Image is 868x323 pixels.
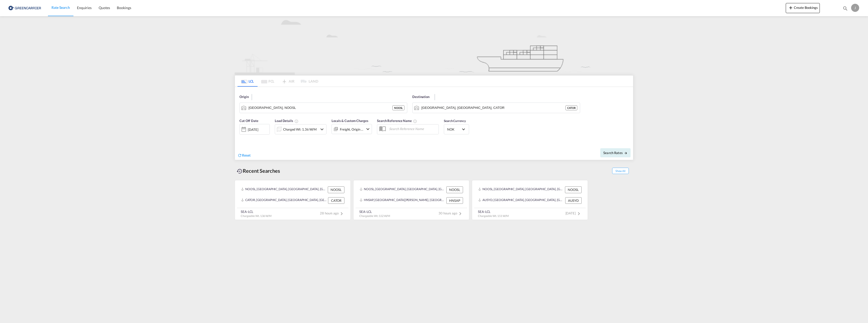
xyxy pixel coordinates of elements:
div: icon-magnify [843,6,848,13]
div: [DATE] [248,127,258,132]
div: NOOSL [446,186,463,193]
div: [DATE] [239,124,270,135]
div: NOOSL, Oslo, Norway, Northern Europe, Europe [241,186,327,193]
div: CATOR, Toronto, ON, Canada, North America, Americas [241,197,327,204]
div: icon-refreshReset [237,153,251,158]
div: SEA-LCL [478,209,509,214]
md-icon: icon-chevron-right [339,211,345,217]
md-icon: icon-refresh [237,153,242,158]
span: Cut Off Date [239,119,258,123]
md-input-container: Oslo, NOOSL [240,103,407,113]
md-tab-item: LCL [237,76,258,87]
div: AUSYD, Sydney, Australia, Oceania, Oceania [478,197,564,204]
md-select: Select Currency: kr NOKNorway Krone [447,126,466,133]
span: Origin [239,94,249,100]
div: NOOSL [565,186,582,193]
span: Show All [612,168,629,174]
span: 30 hours ago [439,211,463,215]
div: HNSAP, San Pedro Sula, Honduras, Mexico & Central America, Americas [360,197,445,204]
div: HNSAP [446,197,463,204]
div: SEA-LCL [359,209,390,214]
recent-search-card: NOOSL, [GEOGRAPHIC_DATA], [GEOGRAPHIC_DATA], [GEOGRAPHIC_DATA], [GEOGRAPHIC_DATA] NOOSLCATOR, [GE... [235,180,351,220]
div: CATOR [565,105,577,110]
md-input-container: Toronto, ON, CATOR [413,103,580,113]
md-datepicker: Select [239,134,243,141]
span: Bookings [117,6,131,10]
img: new-LCL.png [235,16,633,75]
md-icon: Your search will be saved by the below given name [413,119,417,123]
md-icon: icon-arrow-right [624,151,628,155]
span: Quotes [99,6,110,10]
div: NOOSL [328,186,344,193]
button: Search Ratesicon-arrow-right [600,148,631,157]
span: Load Details [275,119,299,123]
input: Search by Port [249,104,392,112]
recent-search-card: NOOSL, [GEOGRAPHIC_DATA], [GEOGRAPHIC_DATA], [GEOGRAPHIC_DATA], [GEOGRAPHIC_DATA] NOOSLAUSYD, [GE... [472,180,588,220]
button: icon-plus 400-fgCreate Bookings [786,3,820,13]
span: 28 hours ago [320,211,345,215]
span: Chargeable Wt. 5.52 W/M [359,214,390,217]
md-icon: icon-chevron-right [576,211,582,217]
md-icon: icon-chevron-down [319,126,325,132]
img: e39c37208afe11efa9cb1d7a6ea7d6f5.png [8,2,42,14]
md-icon: icon-chevron-right [457,211,463,217]
span: Search Currency [444,119,466,123]
md-pagination-wrapper: Use the left and right arrow keys to navigate between tabs [237,76,318,87]
span: Search Rates [603,151,628,155]
input: Search by Port [421,104,565,112]
span: Search Reference Name [377,119,417,123]
md-icon: icon-magnify [843,6,848,11]
span: NOK [447,127,461,132]
div: Charged Wt: 1.36 W/M [283,126,317,133]
div: AUSYD [565,197,582,204]
div: SEA-LCL [241,209,272,214]
div: NOOSL, Oslo, Norway, Northern Europe, Europe [478,186,564,193]
div: CATOR [328,197,344,204]
div: Charged Wt: 1.36 W/Micon-chevron-down [275,124,327,134]
div: NOOSL, Oslo, Norway, Northern Europe, Europe [360,186,445,193]
md-icon: icon-backup-restore [237,168,243,174]
span: [DATE] [565,211,582,215]
div: Freight Origin Destinationicon-chevron-down [332,124,372,134]
div: J [851,4,859,12]
div: Freight Origin Destination [340,126,364,133]
span: Destination [412,94,429,100]
md-icon: icon-plus 400-fg [788,5,794,11]
span: Locals & Custom Charges [332,119,368,123]
md-icon: Chargeable Weight [294,119,299,123]
input: Search Reference Name [387,125,439,133]
span: Reset [242,153,251,157]
span: Enquiries [77,6,92,10]
span: Chargeable Wt. 1.36 W/M [241,214,272,217]
span: Rate Search [51,5,70,10]
recent-search-card: NOOSL, [GEOGRAPHIC_DATA], [GEOGRAPHIC_DATA], [GEOGRAPHIC_DATA], [GEOGRAPHIC_DATA] NOOSLHNSAP, [GE... [353,180,469,220]
div: Recent Searches [235,165,282,177]
md-icon: icon-chevron-down [365,126,371,132]
div: NOOSL [392,105,404,110]
span: Chargeable Wt. 1.51 W/M [478,214,509,217]
div: Origin Oslo, NOOSLDestination Toronto, ON, CATORCut Off Date [DATE]SelectLoad DetailsChargeable W... [235,87,633,160]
